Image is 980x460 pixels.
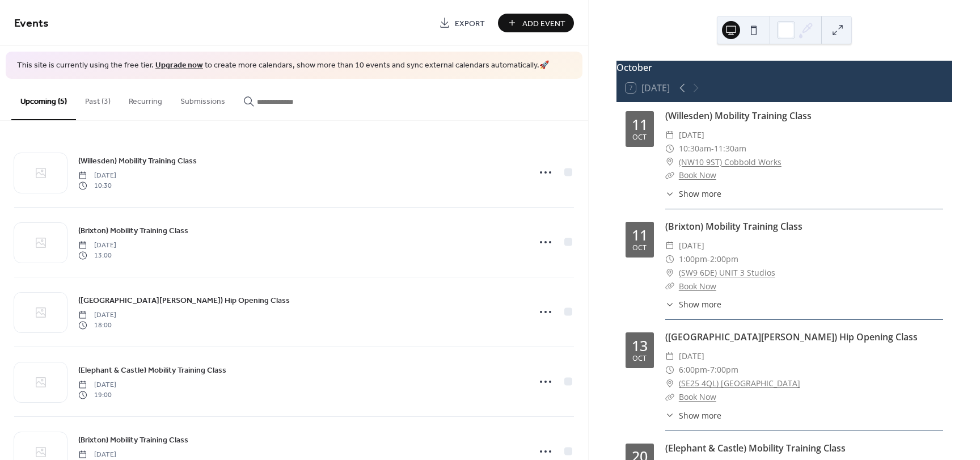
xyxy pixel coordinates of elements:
span: [DATE] [78,170,116,180]
span: 10:30 [78,181,116,191]
div: Oct [632,244,647,252]
a: (Brixton) Mobility Training Class [78,224,188,237]
div: 11 [632,228,648,242]
span: 6:00pm [679,363,707,377]
span: 10:30am [679,142,711,155]
a: (Brixton) Mobility Training Class [665,220,802,233]
button: ​Show more [665,188,721,200]
span: [DATE] [78,379,116,390]
button: Upcoming (5) [11,79,76,120]
div: ​ [665,252,674,266]
div: ​ [665,280,674,293]
a: Book Now [679,391,716,402]
a: Book Now [679,281,716,292]
a: (Willesden) Mobility Training Class [665,109,812,122]
div: Oct [632,134,647,141]
div: ​ [665,390,674,404]
span: This site is currently using the free tier. to create more calendars, show more than 10 events an... [17,60,549,71]
a: Export [430,14,493,32]
span: 2:00pm [710,252,738,266]
span: ([GEOGRAPHIC_DATA][PERSON_NAME]) Hip Opening Class [78,294,290,306]
span: 19:00 [78,390,116,400]
span: [DATE] [679,239,704,252]
div: ​ [665,142,674,155]
div: ​ [665,168,674,182]
a: (SW9 6DE) UNIT 3 Studios [679,266,775,280]
span: (Willesden) Mobility Training Class [78,155,197,167]
div: ​ [665,377,674,390]
span: [DATE] [78,310,116,320]
div: ​ [665,349,674,363]
span: [DATE] [679,128,704,142]
span: [DATE] [78,240,116,250]
a: ([GEOGRAPHIC_DATA][PERSON_NAME]) Hip Opening Class [665,331,918,343]
div: ​ [665,298,674,310]
span: Export [455,18,485,29]
a: (Elephant & Castle) Mobility Training Class [78,364,226,377]
button: Add Event [498,14,574,32]
a: (Brixton) Mobility Training Class [78,433,188,446]
span: Show more [679,298,721,310]
span: (Brixton) Mobility Training Class [78,434,188,446]
span: - [707,252,710,266]
button: Submissions [171,79,234,119]
div: ​ [665,188,674,200]
button: Recurring [120,79,171,119]
span: (Elephant & Castle) Mobility Training Class [78,364,226,376]
div: ​ [665,155,674,169]
span: 11:30am [714,142,746,155]
button: ​Show more [665,410,721,421]
span: Show more [679,410,721,421]
span: Show more [679,188,721,200]
a: ([GEOGRAPHIC_DATA][PERSON_NAME]) Hip Opening Class [78,294,290,307]
span: 18:00 [78,320,116,331]
button: ​Show more [665,298,721,310]
span: [DATE] [679,349,704,363]
div: ​ [665,239,674,252]
span: - [707,363,710,377]
span: 1:00pm [679,252,707,266]
a: (NW10 9ST) Cobbold Works [679,155,782,169]
div: ​ [665,266,674,280]
div: ​ [665,363,674,377]
div: ​ [665,410,674,421]
div: 11 [632,117,648,132]
span: 13:00 [78,251,116,261]
div: ​ [665,128,674,142]
button: Past (3) [76,79,120,119]
a: Book Now [679,170,716,180]
span: [DATE] [78,449,116,459]
a: Upgrade now [155,58,203,73]
span: Events [14,12,49,35]
a: (SE25 4QL) [GEOGRAPHIC_DATA] [679,377,800,390]
div: October [616,61,952,74]
a: (Willesden) Mobility Training Class [78,154,197,167]
a: (Elephant & Castle) Mobility Training Class [665,442,846,454]
div: Oct [632,355,647,362]
span: - [711,142,714,155]
span: Add Event [522,18,565,29]
span: (Brixton) Mobility Training Class [78,225,188,237]
div: 13 [632,339,648,353]
span: 7:00pm [710,363,738,377]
